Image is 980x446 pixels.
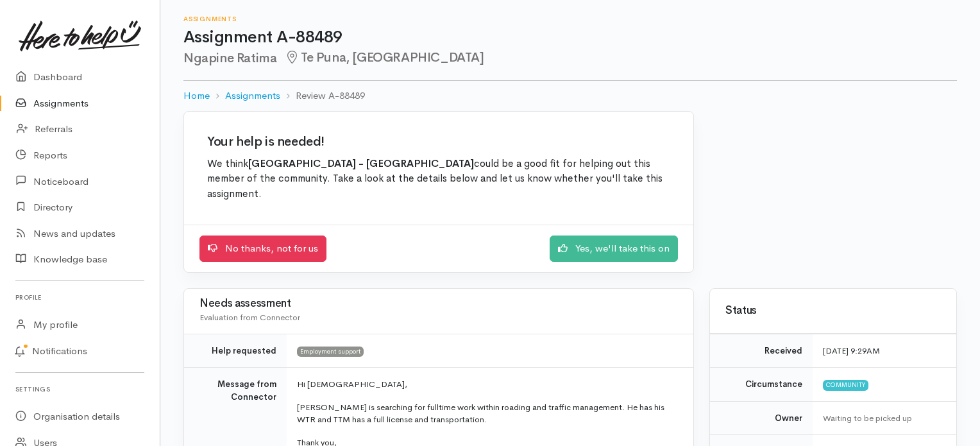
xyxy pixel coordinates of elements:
span: [PERSON_NAME] is searching for fulltime work within roading and traffic management. He has his WT... [297,402,664,425]
h3: Needs assessment [199,298,678,310]
time: [DATE] 9:29AM [823,345,880,356]
h6: Profile [15,289,144,306]
b: [GEOGRAPHIC_DATA] - [GEOGRAPHIC_DATA] [248,157,474,170]
h2: Ngapine Ratima [183,51,957,65]
td: Owner [710,401,813,435]
a: No thanks, not for us [199,236,326,262]
h3: Status [725,305,941,317]
h1: Assignment A-88489 [183,28,957,47]
div: Waiting to be picked up [823,412,941,425]
td: Help requested [184,334,287,368]
a: Yes, we'll take this on [550,236,678,262]
li: Review A-88489 [280,89,365,103]
span: Community [823,380,868,390]
p: Hi [DEMOGRAPHIC_DATA], [297,378,678,391]
a: Assignments [225,89,280,103]
a: Home [183,89,210,103]
p: We think could be a good fit for helping out this member of the community. Take a look at the det... [207,157,670,202]
span: Employment support [297,347,364,357]
span: Te Puna, [GEOGRAPHIC_DATA] [284,49,484,65]
td: Circumstance [710,368,813,402]
span: Evaluation from Connector [199,312,300,323]
td: Received [710,334,813,368]
nav: breadcrumb [183,81,957,111]
h6: Settings [15,381,144,398]
h2: Your help is needed! [207,135,670,149]
h6: Assignments [183,15,957,22]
